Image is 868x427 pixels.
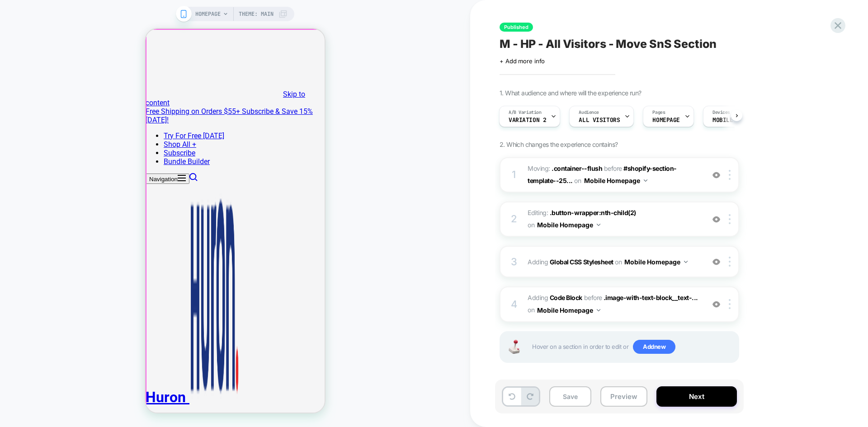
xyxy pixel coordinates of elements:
[624,255,688,268] button: Mobile Homepage
[584,174,647,187] button: Mobile Homepage
[604,164,622,172] span: before
[574,175,581,186] span: on
[712,109,730,116] span: Devices
[500,89,641,97] span: 1. What audience and where will the experience run?
[509,109,542,116] span: A/B Variation
[584,294,602,301] span: BEFORE
[528,219,534,230] span: on
[552,164,602,172] span: .container--flush
[600,386,647,407] button: Preview
[549,386,591,407] button: Save
[652,109,665,116] span: Pages
[712,258,720,266] img: crossed eye
[729,299,731,309] img: close
[509,210,519,228] div: 2
[712,117,733,123] span: MOBILE
[509,253,519,271] div: 3
[656,386,737,407] button: Next
[729,214,731,224] img: close
[537,304,600,317] button: Mobile Homepage
[500,57,545,65] span: + Add more info
[528,294,582,301] span: Adding
[528,304,534,315] span: on
[509,166,519,184] div: 1
[509,117,546,123] span: Variation 2
[729,170,731,180] img: close
[684,261,688,263] img: down arrow
[597,224,600,226] img: down arrow
[644,179,647,182] img: down arrow
[604,294,698,301] span: .image-with-text-block__text-...
[195,7,221,21] span: HOMEPAGE
[633,340,675,354] span: Add new
[537,218,600,231] button: Mobile Homepage
[652,117,680,123] span: HOMEPAGE
[500,141,618,148] span: 2. Which changes the experience contains?
[550,258,613,266] b: Global CSS Stylesheet
[528,255,700,268] span: Adding
[597,309,600,311] img: down arrow
[528,207,700,231] span: Editing :
[528,163,700,187] span: Moving:
[579,117,620,123] span: All Visitors
[505,340,523,354] img: Joystick
[579,109,599,116] span: Audience
[712,300,720,308] img: crossed eye
[500,23,533,32] span: Published
[239,7,274,21] span: Theme: MAIN
[712,171,720,179] img: crossed eye
[532,340,734,354] span: Hover on a section in order to edit or
[500,37,717,51] span: M - HP - All Visitors - Move SnS Section
[729,257,731,267] img: close
[550,209,636,216] span: .button-wrapper:nth-child(2)
[509,296,519,314] div: 4
[550,294,582,301] b: Code Block
[615,256,622,267] span: on
[712,216,720,223] img: crossed eye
